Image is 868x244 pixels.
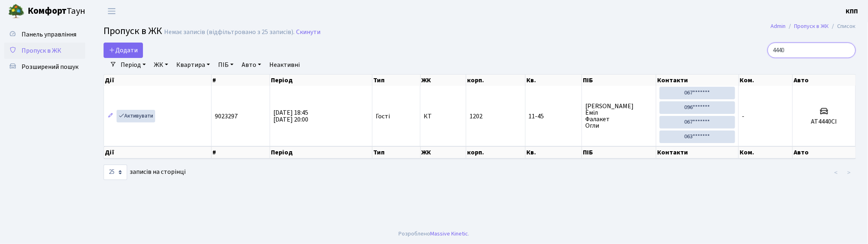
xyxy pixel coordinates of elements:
[656,146,739,158] th: Контакти
[421,146,467,158] th: ЖК
[8,3,24,19] img: logo.png
[215,112,238,121] span: 9023297
[372,75,421,86] th: Тип
[4,26,85,43] a: Панель управління
[22,46,61,55] span: Пропуск в ЖК
[270,146,372,158] th: Період
[794,22,829,30] a: Пропуск в ЖК
[266,58,303,72] a: Неактивні
[109,46,138,55] span: Додати
[273,108,308,124] span: [DATE] 18:45 [DATE] 20:00
[151,58,171,72] a: ЖК
[4,43,85,59] a: Пропуск в ЖК
[466,146,526,158] th: корп.
[424,113,463,120] span: КТ
[739,146,793,158] th: Ком.
[164,28,294,36] div: Немає записів (відфільтровано з 25 записів).
[739,75,793,86] th: Ком.
[104,165,186,180] label: записів на сторінці
[399,229,470,238] div: Розроблено .
[104,165,127,180] select: записів на сторінці
[28,4,85,18] span: Таун
[117,58,149,72] a: Період
[742,112,745,121] span: -
[212,146,270,158] th: #
[104,24,162,38] span: Пропуск в ЖК
[28,4,67,17] b: Комфорт
[238,58,264,72] a: Авто
[585,103,653,129] span: [PERSON_NAME] Еміл Фалакет Огли
[656,75,739,86] th: Контакти
[104,43,143,58] a: Додати
[372,146,420,158] th: Тип
[793,146,856,158] th: Авто
[582,146,656,158] th: ПІБ
[117,110,155,122] a: Активувати
[771,22,786,30] a: Admin
[173,58,213,72] a: Квартира
[796,118,852,126] h5: АТ4440СІ
[421,75,467,86] th: ЖК
[104,75,212,86] th: Дії
[104,146,212,158] th: Дії
[526,75,582,86] th: Кв.
[212,75,270,86] th: #
[466,75,526,86] th: корп.
[270,75,372,86] th: Період
[22,62,78,71] span: Розширений пошук
[582,75,656,86] th: ПІБ
[22,30,76,39] span: Панель управління
[529,113,578,120] span: 11-45
[431,229,468,238] a: Massive Kinetic
[526,146,582,158] th: Кв.
[376,113,390,120] span: Гості
[470,112,483,121] span: 1202
[768,43,856,58] input: Пошук...
[296,28,320,36] a: Скинути
[102,4,122,18] button: Переключити навігацію
[759,18,868,35] nav: breadcrumb
[4,59,85,75] a: Розширений пошук
[793,75,856,86] th: Авто
[829,22,856,31] li: Список
[846,6,858,16] a: КПП
[215,58,237,72] a: ПІБ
